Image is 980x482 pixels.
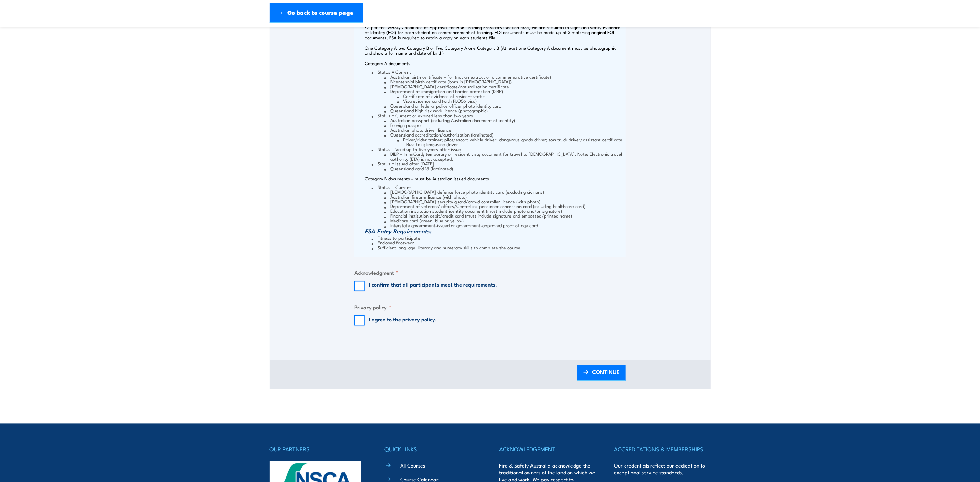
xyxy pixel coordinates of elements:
li: Queensland accreditation/authorisation (laminated) [384,132,624,147]
li: Status = Valid up to five years after issue [372,147,624,161]
li: Queensland or federal police officer photo identity card. [384,103,624,108]
li: Enclosed footwear [372,240,624,245]
li: Australian birth certificate – full (not an extract or a commemorative certificate) [384,74,624,79]
li: Financial institution debit/credit card (must include signature and embossed/printed name) [384,213,624,218]
li: Certificate of evidence of resident status [397,93,624,98]
li: Medicare card (green, blue or yellow) [384,218,624,223]
h3: FSA Entry Requirements: [365,228,624,235]
li: Status = Current or expired less than two years [372,113,624,147]
a: CONTINUE [577,365,626,381]
li: Education institution student identity document (must include photo and/or signature) [384,209,624,213]
li: Interstate government-issued or government-approved proof of age card [384,223,624,228]
li: Bicentennial birth certificate (born in [DEMOGRAPHIC_DATA]) [384,79,624,84]
p: Our credentials reflect our dedication to exceptional service standards. [614,462,710,476]
li: Visa evidence card (with PLO56 visa) [397,98,624,103]
h4: ACCREDITATIONS & MEMBERSHIPS [614,444,710,454]
legend: Acknowledgment [354,269,398,277]
li: Fitness to participate [372,235,624,240]
li: Queensland card 18 (laminated) [384,166,624,171]
li: [DEMOGRAPHIC_DATA] security guard/crowd controller licence (with photo) [384,199,624,204]
li: Department of veterans’ affairs/CentreLink pensioner concession card (including healthcare card) [384,204,624,209]
p: One Category A two Category B or Two Category A one Category B (At least one Category A document ... [365,45,624,56]
h4: ACKNOWLEDGEMENT [499,444,596,454]
li: Australian firearm licence (with photo) [384,194,624,199]
li: Queensland high risk work licence (photographic) [384,108,624,113]
li: Status = Issued after [DATE] [372,161,624,171]
a: All Courses [400,462,425,469]
label: I confirm that all participants meet the requirements. [369,281,497,291]
a: ← Go back to course page [270,3,363,23]
h4: QUICK LINKS [384,444,481,454]
li: [DEMOGRAPHIC_DATA] certificate/naturalisation certificate [384,84,624,89]
li: Sufficient language, literacy and numeracy skills to complete the course [372,245,624,250]
a: I agree to the privacy policy [369,315,435,323]
p: Category A documents [365,61,624,66]
li: Australian photo driver licence [384,127,624,132]
li: DIBP – ImmiCard; temporary or resident visa; document for travel to [DEMOGRAPHIC_DATA]. Note: Ele... [384,151,624,161]
span: CONTINUE [592,363,620,381]
li: Australian passport (including Australian document of identity) [384,118,624,122]
li: [DEMOGRAPHIC_DATA] defence force photo identity card (excluding civilians) [384,189,624,194]
h4: OUR PARTNERS [270,444,366,454]
p: Category B documents – must be Australian issued documents [365,176,624,181]
li: Status = Current [372,69,624,113]
li: Status = Current [372,184,624,228]
li: Foreign passport [384,122,624,127]
li: Driver/rider trainer; pilot/escort vehicle driver; dangerous goods driver; tow truck driver/assis... [397,137,624,147]
p: As per the WHSQ Conditions of Approval for HSR Training Providers (Section 4:34) we are required ... [365,24,624,40]
li: Department of immigration and border protection (DIBP) [384,89,624,103]
label: . [369,315,437,326]
legend: Privacy policy [354,303,391,311]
